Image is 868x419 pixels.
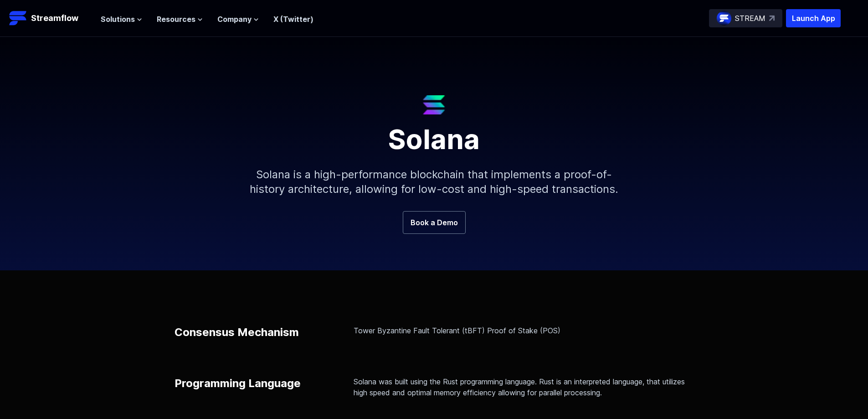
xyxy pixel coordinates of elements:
[157,14,203,25] button: Resources
[709,9,782,27] a: STREAM
[216,114,653,153] h1: Solana
[217,14,252,25] span: Company
[354,325,694,336] p: Tower Byzantine Fault Tolerant (tBFT) Proof of Stake (POS)
[157,14,195,25] span: Resources
[9,9,27,27] img: Streamflow Logo
[717,11,731,26] img: streamflow-logo-circle.png
[175,325,299,340] p: Consensus Mechanism
[769,16,775,21] img: top-right-arrow.svg
[786,9,841,27] button: Launch App
[735,13,765,24] p: STREAM
[238,153,630,211] p: Solana is a high-performance blockchain that implements a proof-of-history architecture, allowing...
[354,376,694,398] p: Solana was built using the Rust programming language. Rust is an interpreted language, that utili...
[273,15,313,24] a: X (Twitter)
[101,14,135,25] span: Solutions
[403,211,466,234] a: Book a Demo
[175,376,301,391] p: Programming Language
[217,14,259,25] button: Company
[101,14,142,25] button: Solutions
[31,12,78,25] p: Streamflow
[423,95,445,114] img: Solana
[9,9,92,27] a: Streamflow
